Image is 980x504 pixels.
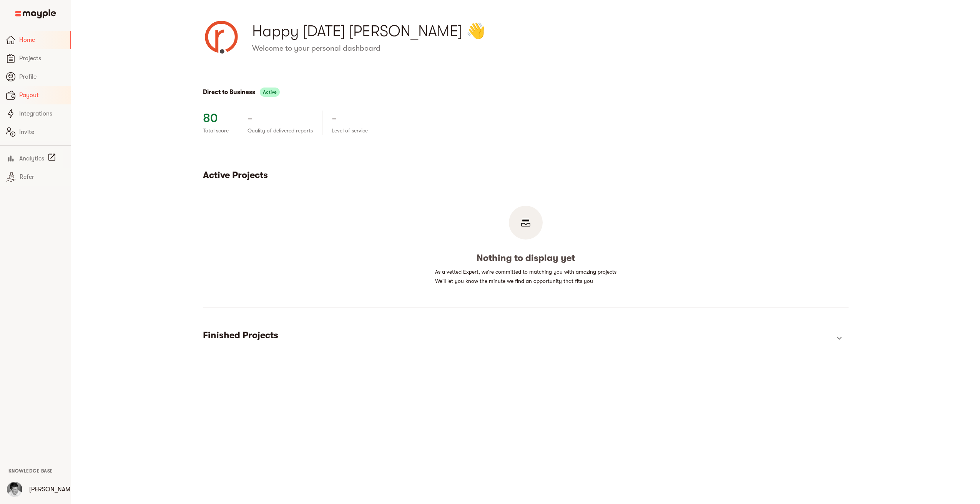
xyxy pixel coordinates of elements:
[8,468,53,474] span: Knowledge Base
[842,415,980,504] iframe: Chat Widget
[7,482,22,497] img: wX89r4wFQIubCHj7pWQt
[203,169,849,181] h5: Active Projects
[260,88,280,97] div: This program is active. You will be assigned new clients.
[19,72,65,81] span: Profile
[15,9,56,18] img: Main logo
[260,88,280,97] span: Active
[332,111,337,126] h4: -
[247,126,313,135] p: Quality of delivered reports
[435,269,616,284] span: As a vetted Expert, we're committed to matching you with amazing projects We'll let you know the ...
[332,126,368,135] p: Level of service
[19,54,65,63] span: Projects
[252,20,849,42] h3: Happy [DATE] [PERSON_NAME] 👋
[203,126,229,135] p: Total score
[252,43,849,53] h6: Welcome to your personal dashboard
[203,18,240,55] img: Ross Mitchell
[20,172,65,182] span: Refer
[203,329,830,341] h5: Finished Projects
[203,87,255,97] button: Direct to Business
[477,252,575,264] h5: Nothing to display yet
[29,485,76,494] p: [PERSON_NAME]
[19,91,65,100] span: Payout
[2,477,27,502] button: User Menu
[247,111,252,126] h4: -
[203,111,218,126] h4: 80
[830,329,849,347] button: show more
[19,109,65,118] span: Integrations
[19,154,44,163] span: Analytics
[19,127,65,137] span: Invite
[19,35,64,45] span: Home
[8,468,53,474] a: Knowledge Base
